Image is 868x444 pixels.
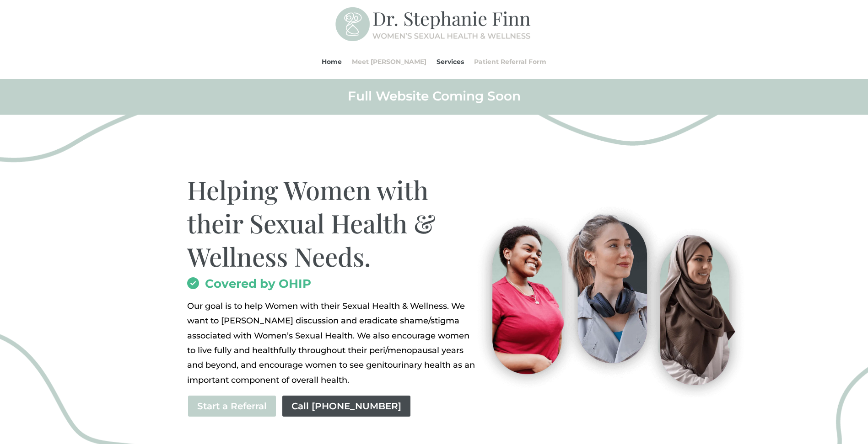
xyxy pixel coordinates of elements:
div: Page 1 [187,299,478,387]
a: Services [437,44,464,79]
a: Home [322,44,342,79]
a: Call [PHONE_NUMBER] [281,395,411,418]
a: Meet [PERSON_NAME] [352,44,426,79]
a: Start a Referral [187,395,277,418]
a: Patient Referral Form [474,44,546,79]
h2: Covered by OHIP [187,278,478,294]
p: Our goal is to help Women with their Sexual Health & Wellness. We want to [PERSON_NAME] discussio... [187,299,478,387]
h1: Helping Women with their Sexual Health & Wellness Needs. [187,173,478,277]
h2: Full Website Coming Soon [187,88,681,109]
img: Visit-Pleasure-MD-Ontario-Women-Sexual-Health-and-Wellness [467,201,750,397]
